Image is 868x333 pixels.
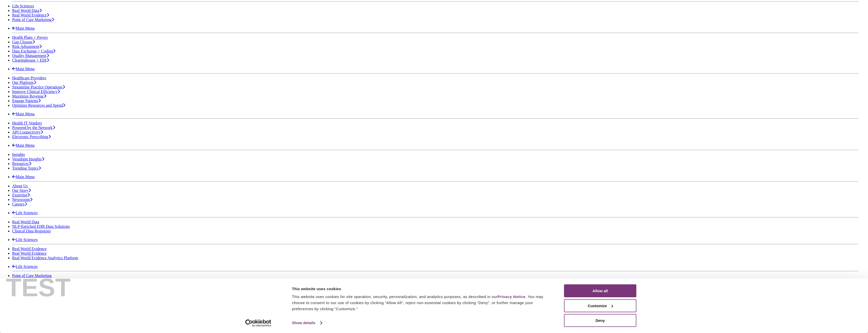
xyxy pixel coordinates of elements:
[12,17,54,22] a: Point of Care Marketing
[12,152,25,157] a: Insights
[12,13,49,17] a: Real World Evidence
[12,26,35,30] a: Main Menu
[12,251,47,255] a: Real World Evidence
[564,299,636,312] button: Customize
[12,143,35,147] a: Main Menu
[12,278,47,282] a: Digital Health Media
[497,294,525,299] a: Privacy Notice
[12,175,35,179] a: Main Menu
[12,237,38,242] a: Life Sciences
[12,89,60,94] a: Improve Clinical Efficiency
[12,85,65,89] a: Streamline Practice Operations
[12,184,28,188] a: About Us
[12,224,70,229] a: NLP-Enriched EHR Data Solutions
[564,284,636,297] button: Allow all
[12,35,48,40] a: Health Plans + Payers
[12,121,42,125] a: Health IT Vendors
[12,264,38,269] a: Life Sciences
[12,99,41,103] a: Engage Patients
[12,247,47,251] a: Real World Evidence
[12,256,78,260] a: Real World Evidence Analytics Platform
[292,319,322,327] a: Show details
[12,125,55,130] a: Powered by the Network
[12,40,35,44] a: Gap Closure
[12,58,49,62] a: Clearinghouse + EDI
[12,44,42,49] a: Risk Adjustment
[12,229,51,233] a: Clinical Data Registries
[12,103,65,107] a: Optimize Resources and Spend
[12,188,31,193] a: Our Story
[12,220,39,224] a: Real World Data
[12,4,34,8] a: Life Sciences
[236,319,280,327] a: Usercentrics Cookiebot - opens in a new window
[292,294,553,312] div: This website uses cookies for site operation, security, personalization, and analytics purposes, ...
[12,67,35,71] a: Main Menu
[12,135,51,139] a: Electronic Prescribing
[12,193,30,197] a: Expertise
[12,112,35,116] a: Main Menu
[771,297,862,327] iframe: Drift Chat Widget
[12,130,43,134] a: API Connectivity
[564,314,636,327] button: Deny
[12,80,36,85] a: Our Platform
[12,94,46,98] a: Maximize Revenue
[12,53,49,58] a: Quality Management
[292,286,553,292] div: This website uses cookies
[12,161,31,166] a: Resources
[12,273,52,278] a: Point of Care Marketing
[12,49,55,53] a: Data Exchange + Coding
[12,8,42,13] a: Real World Data
[12,197,32,202] a: Newsroom
[12,157,44,161] a: Veradigm Insights
[12,76,46,80] a: Healthcare Providers
[12,166,41,170] a: Trending Topics
[12,202,27,206] a: Careers
[12,211,38,215] a: Life Sciences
